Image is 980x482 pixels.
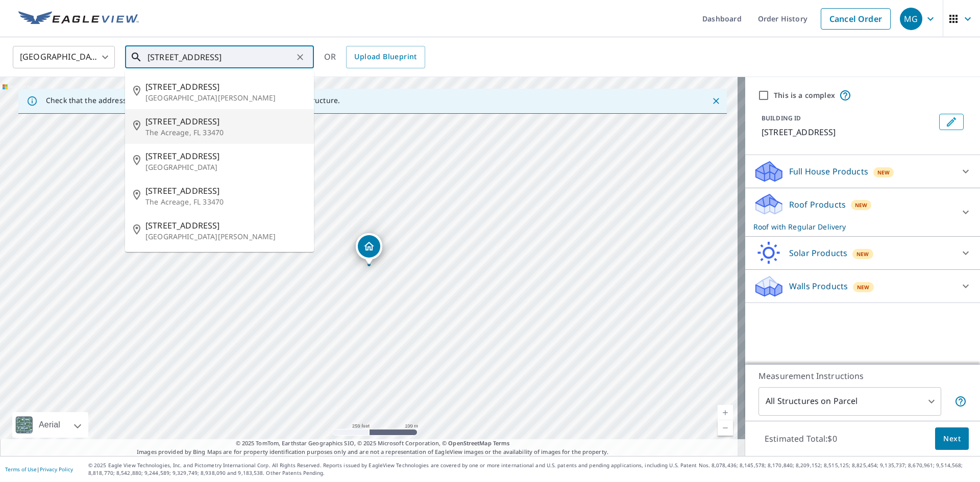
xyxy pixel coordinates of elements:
[900,8,922,30] div: MG
[877,168,890,176] span: New
[145,219,306,232] span: [STREET_ADDRESS]
[753,159,972,184] div: Full House ProductsNew
[145,162,306,172] p: [GEOGRAPHIC_DATA]
[12,412,88,438] div: Aerial
[148,43,293,71] input: Search by address or latitude-longitude
[13,43,115,71] div: [GEOGRAPHIC_DATA]
[718,420,733,436] a: Current Level 17, Zoom Out
[145,232,306,242] p: [GEOGRAPHIC_DATA][PERSON_NAME]
[774,90,835,100] label: This is a complex
[493,439,510,447] a: Terms
[88,462,975,477] p: © 2025 Eagle View Technologies, Inc. and Pictometry International Corp. All Rights Reserved. Repo...
[756,427,845,450] p: Estimated Total: $0
[718,405,733,420] a: Current Level 17, Zoom In
[709,94,723,108] button: Close
[789,165,868,177] p: Full House Products
[145,81,306,93] span: [STREET_ADDRESS]
[145,93,306,103] p: [GEOGRAPHIC_DATA][PERSON_NAME]
[753,192,972,232] div: Roof ProductsNewRoof with Regular Delivery
[789,280,848,292] p: Walls Products
[236,439,510,448] span: © 2025 TomTom, Earthstar Geographics SIO, © 2025 Microsoft Corporation, ©
[762,126,935,138] p: [STREET_ADDRESS]
[5,466,37,473] a: Terms of Use
[145,115,306,128] span: [STREET_ADDRESS]
[753,274,972,298] div: Walls ProductsNew
[145,128,306,138] p: The Acreage, FL 33470
[762,114,801,122] p: BUILDING ID
[40,466,73,473] a: Privacy Policy
[789,247,847,259] p: Solar Products
[821,8,891,30] a: Cancel Order
[324,46,425,68] div: OR
[293,50,307,64] button: Clear
[856,250,869,258] span: New
[5,466,73,472] p: |
[356,233,382,265] div: Dropped pin, building 1, Residential property, 1557 NW 100th St Miami, FL 33147
[789,198,846,211] p: Roof Products
[857,283,870,291] span: New
[36,412,63,438] div: Aerial
[145,185,306,197] span: [STREET_ADDRESS]
[943,433,961,445] span: Next
[145,150,306,162] span: [STREET_ADDRESS]
[354,50,416,63] span: Upload Blueprint
[855,201,868,209] span: New
[448,439,491,447] a: OpenStreetMap
[935,427,969,450] button: Next
[46,96,340,105] p: Check that the address is accurate, then drag the marker over the correct structure.
[346,46,425,68] a: Upload Blueprint
[753,221,953,232] p: Roof with Regular Delivery
[18,11,139,27] img: EV Logo
[753,241,972,265] div: Solar ProductsNew
[758,370,967,382] p: Measurement Instructions
[954,395,967,408] span: Your report will include each building or structure inside the parcel boundary. In some cases, du...
[758,387,941,416] div: All Structures on Parcel
[145,197,306,207] p: The Acreage, FL 33470
[939,114,964,130] button: Edit building 1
